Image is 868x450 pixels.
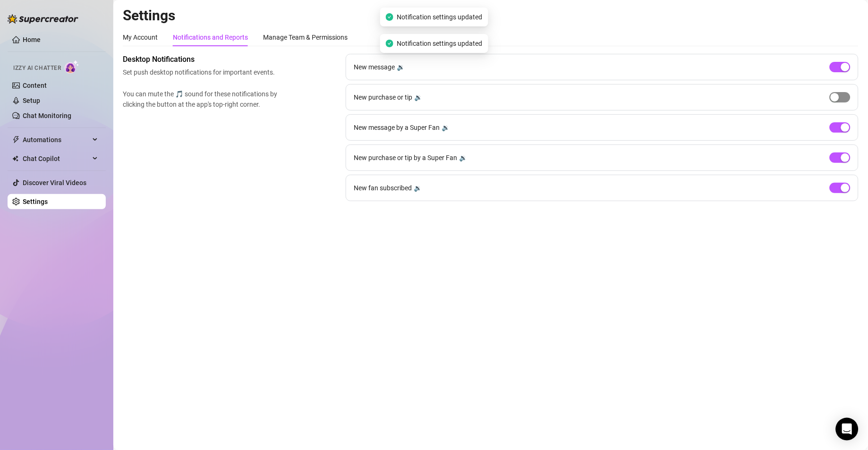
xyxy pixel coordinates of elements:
span: Notification settings updated [397,12,483,22]
span: Izzy AI Chatter [13,64,61,73]
span: New message [354,62,395,72]
a: Settings [23,198,48,205]
div: 🔉 [414,92,422,102]
a: Home [23,36,41,43]
div: 🔉 [442,122,450,133]
a: Setup [23,97,40,104]
div: 🔉 [459,153,467,163]
span: New message by a Super Fan [354,122,440,133]
span: check-circle [386,40,393,47]
a: Discover Viral Videos [23,179,86,187]
img: logo-BBDzfeDw.svg [8,14,78,24]
h2: Settings [123,7,859,25]
div: Manage Team & Permissions [263,32,348,42]
span: You can mute the 🎵 sound for these notifications by clicking the button at the app's top-right co... [123,89,281,110]
span: Notification settings updated [397,38,483,49]
span: Automations [23,132,90,147]
span: New purchase or tip [354,92,412,102]
a: Chat Monitoring [23,112,71,119]
div: 🔉 [414,183,422,193]
img: AI Chatter [65,60,79,74]
div: Open Intercom Messenger [836,418,859,441]
div: Notifications and Reports [173,32,248,42]
span: Desktop Notifications [123,54,281,65]
span: check-circle [386,13,393,21]
div: 🔉 [397,62,405,72]
span: Set push desktop notifications for important events. [123,67,281,77]
a: Content [23,82,47,89]
span: New fan subscribed [354,183,412,193]
img: Chat Copilot [12,155,18,162]
div: My Account [123,32,158,42]
span: thunderbolt [12,136,20,144]
span: New purchase or tip by a Super Fan [354,153,457,163]
span: Chat Copilot [23,151,90,166]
